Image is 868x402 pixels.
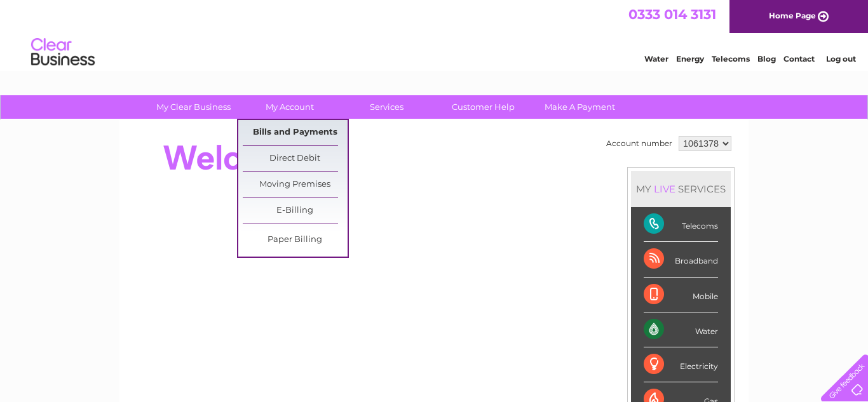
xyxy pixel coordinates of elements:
[644,278,718,312] div: Mobile
[826,54,856,64] a: Log out
[238,95,342,119] a: My Account
[141,95,246,119] a: My Clear Business
[644,312,718,347] div: Water
[243,120,348,145] a: Bills and Payments
[676,54,704,64] a: Energy
[243,172,348,198] a: Moving Premises
[644,242,718,277] div: Broadband
[243,198,348,224] a: E-Billing
[243,227,348,253] a: Paper Billing
[644,347,718,382] div: Electricity
[243,146,348,171] a: Direct Debit
[135,7,735,62] div: Clear Business is a trading name of Verastar Limited (registered in [GEOGRAPHIC_DATA] No. 3667643...
[644,207,718,242] div: Telecoms
[431,95,536,119] a: Customer Help
[631,171,731,207] div: MY SERVICES
[527,95,632,119] a: Make A Payment
[757,54,776,64] a: Blog
[651,183,678,195] div: LIVE
[712,54,750,64] a: Telecoms
[644,54,668,64] a: Water
[31,33,95,72] img: logo.png
[783,54,815,64] a: Contact
[334,95,439,119] a: Services
[603,133,675,154] td: Account number
[628,6,716,22] a: 0333 014 3131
